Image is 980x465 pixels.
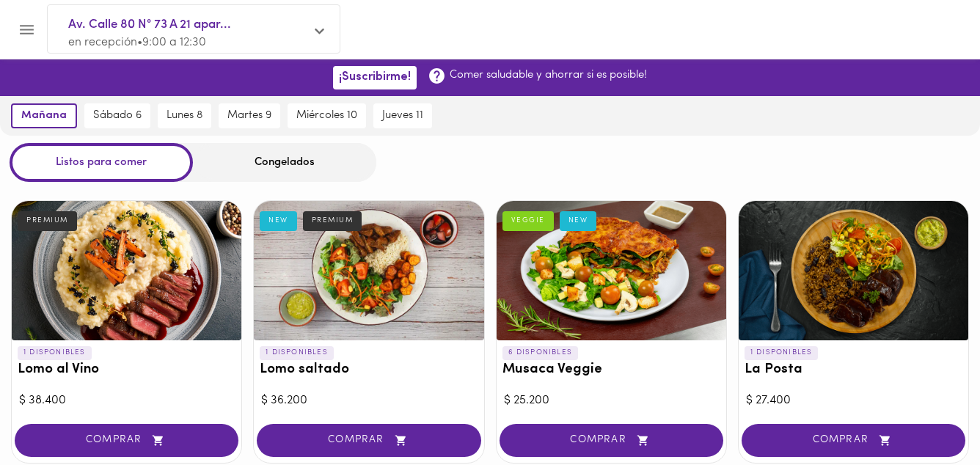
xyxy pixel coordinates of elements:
span: ¡Suscribirme! [339,70,411,84]
div: NEW [560,211,597,230]
button: COMPRAR [742,424,965,457]
div: Congelados [193,143,376,182]
div: PREMIUM [18,211,77,230]
button: lunes 8 [158,103,211,128]
button: COMPRAR [257,424,480,457]
div: $ 36.200 [261,392,476,409]
span: Av. Calle 80 N° 73 A 21 apar... [68,15,304,34]
span: COMPRAR [518,434,705,447]
p: 1 DISPONIBLES [18,346,92,359]
span: COMPRAR [275,434,462,447]
h3: La Posta [745,362,962,378]
div: $ 27.400 [746,392,961,409]
div: Lomo al Vino [12,201,241,340]
span: martes 9 [227,109,271,122]
h3: Musaca Veggie [502,362,720,378]
span: jueves 11 [382,109,423,122]
div: PREMIUM [303,211,362,230]
button: jueves 11 [373,103,432,128]
div: NEW [260,211,297,230]
div: La Posta [739,201,968,340]
p: 1 DISPONIBLES [260,346,334,359]
p: 6 DISPONIBLES [502,346,579,359]
button: miércoles 10 [288,103,366,128]
p: Comer saludable y ahorrar si es posible! [450,67,647,83]
span: miércoles 10 [296,109,357,122]
div: Musaca Veggie [497,201,726,340]
p: 1 DISPONIBLES [745,346,819,359]
span: lunes 8 [167,109,202,122]
div: Lomo saltado [254,201,483,340]
div: VEGGIE [502,211,554,230]
div: Listos para comer [10,143,193,182]
span: COMPRAR [760,434,947,447]
button: COMPRAR [500,424,723,457]
h3: Lomo saltado [260,362,478,378]
span: COMPRAR [33,434,220,447]
button: sábado 6 [84,103,150,128]
span: mañana [21,109,67,122]
div: $ 25.200 [504,392,719,409]
span: sábado 6 [93,109,142,122]
h3: Lomo al Vino [18,362,235,378]
button: COMPRAR [15,424,238,457]
button: ¡Suscribirme! [333,66,417,89]
span: en recepción • 9:00 a 12:30 [68,37,206,48]
button: mañana [11,103,77,128]
button: martes 9 [219,103,280,128]
button: Menu [9,12,45,48]
div: $ 38.400 [19,392,234,409]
